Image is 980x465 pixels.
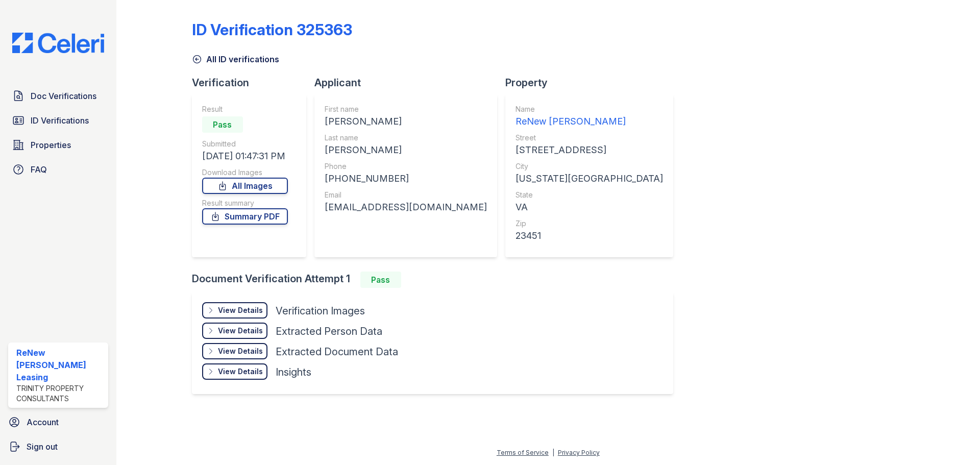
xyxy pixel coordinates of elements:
[31,90,96,102] span: Doc Verifications
[31,163,47,176] span: FAQ
[218,366,263,377] div: View Details
[202,208,288,225] a: Summary PDF
[8,159,108,180] a: FAQ
[325,161,487,172] div: Phone
[202,178,288,194] a: All Images
[8,86,108,106] a: Doc Verifications
[218,305,263,315] div: View Details
[27,440,58,453] span: Sign out
[4,33,112,53] img: CE_Logo_Blue-a8612792a0a2168367f1c8372b55b34899dd931a85d93a1a3d3e32e68fde9ad4.png
[552,449,554,456] div: |
[202,116,243,133] div: Pass
[325,104,487,114] div: First name
[27,416,59,428] span: Account
[276,365,311,379] div: Insights
[218,326,263,336] div: View Details
[4,412,112,432] a: Account
[16,347,104,383] div: ReNew [PERSON_NAME] Leasing
[325,114,487,129] div: [PERSON_NAME]
[558,449,600,456] a: Privacy Policy
[516,114,663,129] div: ReNew [PERSON_NAME]
[360,272,401,288] div: Pass
[16,383,104,404] div: Trinity Property Consultants
[192,20,352,39] div: ID Verification 325363
[516,143,663,157] div: [STREET_ADDRESS]
[516,172,663,186] div: [US_STATE][GEOGRAPHIC_DATA]
[8,135,108,155] a: Properties
[276,345,398,359] div: Extracted Document Data
[325,190,487,200] div: Email
[516,133,663,143] div: Street
[276,304,365,318] div: Verification Images
[202,139,288,149] div: Submitted
[4,436,112,457] a: Sign out
[31,114,89,127] span: ID Verifications
[202,104,288,114] div: Result
[325,200,487,214] div: [EMAIL_ADDRESS][DOMAIN_NAME]
[202,149,288,163] div: [DATE] 01:47:31 PM
[276,324,382,338] div: Extracted Person Data
[516,190,663,200] div: State
[8,110,108,131] a: ID Verifications
[505,76,681,90] div: Property
[202,167,288,178] div: Download Images
[325,133,487,143] div: Last name
[202,198,288,208] div: Result summary
[516,161,663,172] div: City
[192,272,681,288] div: Document Verification Attempt 1
[516,218,663,229] div: Zip
[314,76,505,90] div: Applicant
[192,76,314,90] div: Verification
[325,143,487,157] div: [PERSON_NAME]
[516,200,663,214] div: VA
[218,346,263,356] div: View Details
[516,229,663,243] div: 23451
[516,104,663,129] a: Name ReNew [PERSON_NAME]
[516,104,663,114] div: Name
[31,139,71,151] span: Properties
[325,172,487,186] div: [PHONE_NUMBER]
[192,53,279,65] a: All ID verifications
[497,449,549,456] a: Terms of Service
